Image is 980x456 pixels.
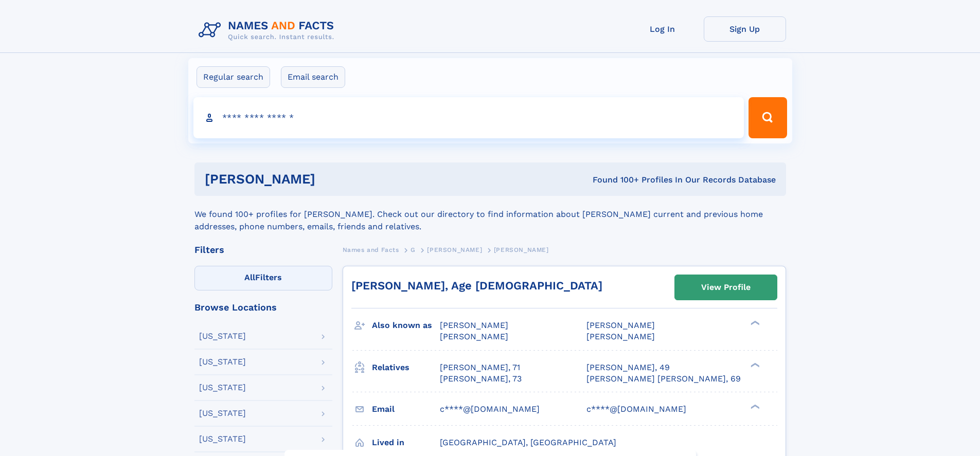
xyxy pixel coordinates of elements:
h3: Email [372,400,440,418]
div: Filters [194,245,332,254]
div: ❯ [748,403,760,410]
div: Browse Locations [194,303,332,312]
div: ❯ [748,320,760,326]
a: Log In [621,16,704,42]
a: G [411,243,416,256]
a: [PERSON_NAME], 73 [440,373,522,385]
h3: Relatives [372,359,440,376]
span: [PERSON_NAME] [440,320,508,330]
label: Filters [194,266,332,290]
a: [PERSON_NAME] [PERSON_NAME], 69 [586,373,741,385]
span: [PERSON_NAME] [586,320,655,330]
label: Email search [281,66,345,88]
span: [PERSON_NAME] [427,246,482,253]
div: [US_STATE] [199,358,246,366]
img: Logo Names and Facts [194,16,343,44]
a: View Profile [675,275,777,300]
span: [PERSON_NAME] [440,332,508,341]
div: [US_STATE] [199,384,246,392]
div: We found 100+ profiles for [PERSON_NAME]. Check out our directory to find information about [PERS... [194,196,786,233]
span: [PERSON_NAME] [494,246,549,253]
h1: [PERSON_NAME] [205,173,454,186]
a: Sign Up [704,16,786,42]
span: G [411,246,416,253]
a: [PERSON_NAME], 49 [586,362,670,373]
div: View Profile [701,276,751,299]
span: [GEOGRAPHIC_DATA], [GEOGRAPHIC_DATA] [440,437,616,447]
div: Found 100+ Profiles In Our Records Database [454,174,776,186]
button: Search Button [749,97,787,138]
span: All [244,272,255,282]
div: [US_STATE] [199,409,246,417]
input: search input [193,97,744,138]
span: [PERSON_NAME] [586,332,655,341]
h3: Also known as [372,317,440,334]
a: [PERSON_NAME], Age [DEMOGRAPHIC_DATA] [351,279,602,292]
div: [US_STATE] [199,435,246,443]
h3: Lived in [372,434,440,451]
a: [PERSON_NAME], 71 [440,362,520,373]
a: [PERSON_NAME] [427,243,482,256]
label: Regular search [197,66,270,88]
div: ❯ [748,361,760,368]
div: [US_STATE] [199,332,246,340]
a: Names and Facts [343,243,399,256]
